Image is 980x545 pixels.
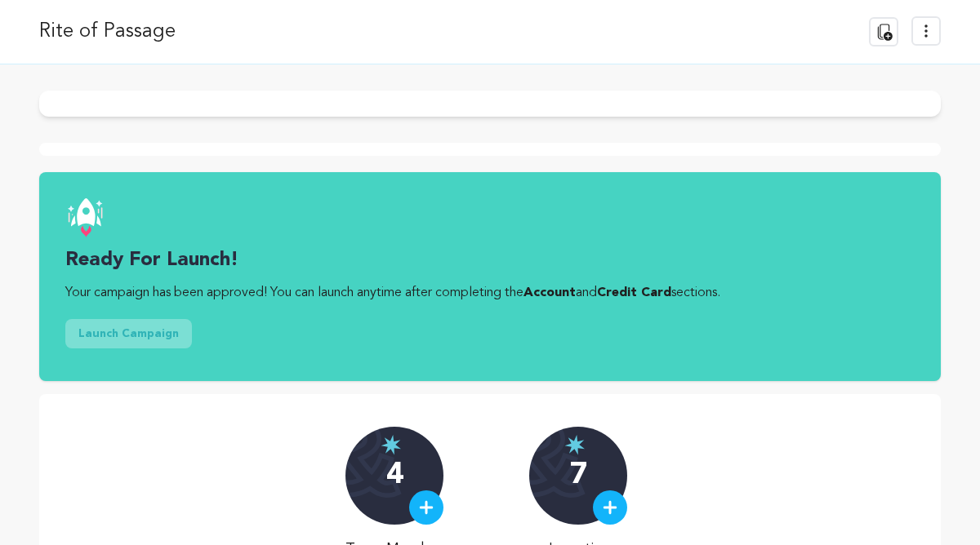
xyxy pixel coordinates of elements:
button: Launch Campaign [65,319,192,348]
a: Account [523,286,576,299]
img: plus.svg [419,500,434,515]
img: launch.svg [65,198,105,237]
img: plus.svg [603,500,617,515]
p: 7 [570,459,587,492]
p: 4 [386,459,403,492]
p: Your campaign has been approved! You can launch anytime after completing the and sections. [65,283,915,303]
a: Credit Card [597,286,671,299]
h3: Ready for launch! [65,247,915,273]
p: Rite of Passage [39,17,176,47]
